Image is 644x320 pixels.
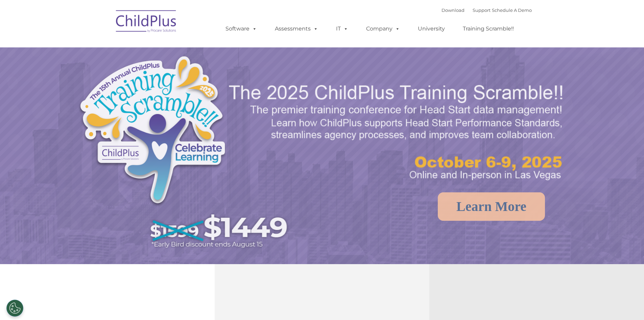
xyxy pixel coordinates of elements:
font: | [442,7,532,13]
a: Company [359,22,407,36]
a: Support [473,7,491,13]
a: Download [442,7,464,13]
a: Training Scramble!! [456,22,521,36]
a: University [411,22,452,36]
button: Cookies Settings [6,300,23,317]
a: Learn More [438,192,545,221]
a: Schedule A Demo [492,7,532,13]
a: Software [219,22,264,36]
img: ChildPlus by Procare Solutions [113,5,180,39]
a: IT [329,22,355,36]
a: Assessments [268,22,325,36]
